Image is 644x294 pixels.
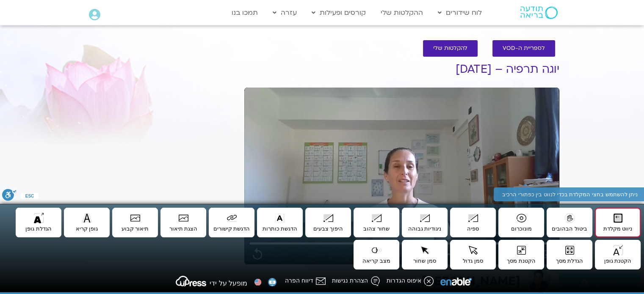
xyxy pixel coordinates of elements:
[354,208,399,237] button: שחור צהוב
[376,5,427,21] a: ההקלטות שלי
[16,208,61,237] button: הגדלת גופן
[433,45,467,52] span: להקלטות שלי
[402,208,448,237] button: ניגודיות גבוהה
[503,45,545,52] span: לספריית ה-VOD
[450,208,496,237] button: ספיה
[171,279,248,288] a: מופעל על ידי
[547,240,592,269] button: הגדלת מסך
[354,240,399,269] button: מצב קריאה
[268,5,301,21] a: עזרה
[595,208,641,237] button: ניווט מקלדת
[227,5,262,21] a: תמכו בנו
[423,40,478,57] a: להקלטות שלי
[450,240,496,269] button: סמן גדול
[307,5,370,21] a: קורסים ופעילות
[64,208,110,237] button: גופן קריא
[520,6,558,19] img: תודעה בריאה
[492,40,555,57] a: לספריית ה-VOD
[595,240,641,269] button: הקטנת גופן
[2,189,17,204] button: סרגל נגישות
[434,5,486,21] a: לוח שידורים
[498,208,544,237] button: מונוכרום
[176,276,206,286] svg: uPress
[160,208,206,237] button: הצגת תיאור
[331,275,381,289] button: הצהרת נגישות
[285,277,315,284] span: דיווח הפרה
[387,277,423,284] span: איפוס הגדרות
[402,240,448,269] button: סמן שחור
[284,275,327,289] button: דיווח הפרה
[498,240,544,269] button: הקטנת מסך
[112,208,158,237] button: תיאור קבוע
[305,208,351,237] button: היפוך צבעים
[547,208,592,237] button: ביטול הבהובים
[332,277,370,284] span: הצהרת נגישות
[244,63,559,76] h1: יוגה תרפיה – [DATE]
[439,280,473,289] a: Enable Website
[209,208,254,237] button: הדגשת קישורים
[386,275,435,289] button: איפוס הגדרות
[257,208,303,237] button: הדגשת כותרות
